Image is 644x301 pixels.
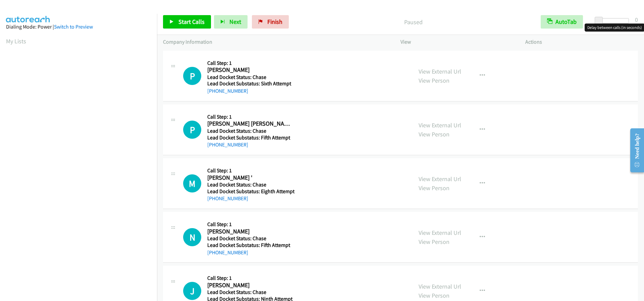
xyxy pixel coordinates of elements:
[207,188,294,195] h5: Lead Docket Substatus: Eighth Attempt
[207,221,293,228] h5: Call Step: 1
[635,15,638,24] div: 0
[400,38,513,46] p: View
[207,74,293,81] h5: Lead Docket Status: Chase
[207,134,293,141] h5: Lead Docket Substatus: Fifth Attempt
[183,174,201,192] div: The call is yet to be attempted
[163,15,211,29] a: Start Calls
[207,242,293,249] h5: Lead Docket Substatus: Fifth Attempt
[419,175,461,183] a: View External Url
[625,124,644,177] iframe: Resource Center
[207,66,293,74] h2: [PERSON_NAME]
[207,275,293,282] h5: Call Step: 1
[267,18,282,26] span: Finish
[207,141,248,148] a: [PHONE_NUMBER]
[183,174,201,192] h1: M
[229,18,241,26] span: Next
[207,282,293,289] h2: [PERSON_NAME]
[207,167,294,174] h5: Call Step: 1
[419,121,461,129] a: View External Url
[207,88,248,94] a: [PHONE_NUMBER]
[207,235,293,242] h5: Lead Docket Status: Chase
[214,15,248,29] button: Next
[54,24,93,30] a: Switch to Preview
[207,249,248,256] a: [PHONE_NUMBER]
[207,128,293,134] h5: Lead Docket Status: Chase
[207,80,293,87] h5: Lead Docket Substatus: Sixth Attempt
[541,15,583,29] button: AutoTab
[207,228,293,235] h2: [PERSON_NAME]
[163,38,388,46] p: Company Information
[298,17,529,27] p: Paused
[183,228,201,246] h1: N
[6,37,26,45] a: My Lists
[178,18,205,26] span: Start Calls
[207,114,293,120] h5: Call Step: 1
[207,195,248,202] a: [PHONE_NUMBER]
[207,181,294,188] h5: Lead Docket Status: Chase
[183,282,201,300] div: The call is yet to be attempted
[183,67,201,85] h1: P
[183,228,201,246] div: The call is yet to be attempted
[419,229,461,236] a: View External Url
[419,68,461,75] a: View External Url
[207,120,293,128] h2: [PERSON_NAME] [PERSON_NAME]
[252,15,289,29] a: Finish
[183,282,201,300] h1: J
[183,121,201,139] div: The call is yet to be attempted
[207,174,293,182] h2: [PERSON_NAME] '
[525,38,638,46] p: Actions
[419,130,449,138] a: View Person
[419,283,461,290] a: View External Url
[419,238,449,246] a: View Person
[419,184,449,192] a: View Person
[419,292,449,299] a: View Person
[183,121,201,139] h1: P
[207,289,293,296] h5: Lead Docket Status: Chase
[207,60,293,67] h5: Call Step: 1
[6,23,151,31] div: Dialing Mode: Power |
[419,77,449,84] a: View Person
